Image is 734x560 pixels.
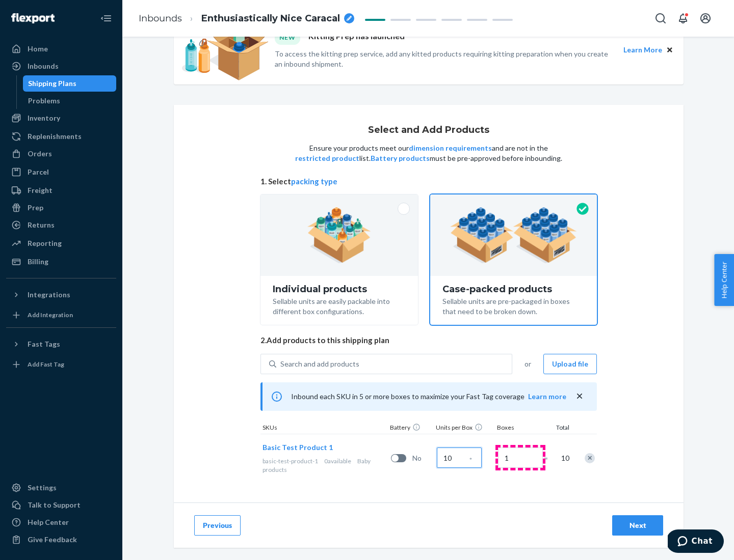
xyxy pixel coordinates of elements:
a: Inbounds [6,58,116,74]
button: dimension requirements [409,143,492,153]
a: Shipping Plans [23,75,117,92]
input: Case Quantity [437,447,482,468]
a: Inbounds [139,13,182,24]
div: Baby products [263,457,387,474]
div: Inbound each SKU in 5 or more boxes to maximize your Fast Tag coverage [260,382,597,411]
div: Inbounds [28,61,59,71]
div: Add Integration [28,311,73,319]
div: Units per Box [434,423,495,434]
ol: breadcrumbs [130,4,362,34]
button: Help Center [714,254,734,306]
div: Orders [28,149,52,159]
span: 2. Add products to this shipping plan [260,335,597,346]
a: Prep [6,200,116,216]
span: Basic Test Product 1 [263,443,333,452]
div: NEW [275,31,300,44]
button: Basic Test Product 1 [263,442,333,453]
div: Prep [28,203,43,213]
a: Help Center [6,514,116,530]
div: Problems [28,96,60,106]
div: Talk to Support [28,500,81,510]
span: basic-test-product-1 [263,457,318,465]
button: Learn More [623,44,662,55]
div: Sellable units are pre-packaged in boxes that need to be broken down. [442,294,585,317]
span: 10 [559,453,569,463]
div: Battery [388,423,434,434]
div: Reporting [28,238,62,248]
span: No [412,453,433,463]
span: 0 available [324,457,351,465]
div: Search and add products [280,359,359,369]
img: case-pack.59cecea509d18c883b923b81aeac6d0b.png [450,207,577,263]
button: Open Search Box [650,8,671,29]
button: Upload file [543,354,597,374]
p: Kitting Prep has launched [308,31,405,44]
div: Sellable units are easily packable into different box configurations. [273,294,406,317]
button: Close [664,44,675,55]
button: restricted product [295,153,359,163]
div: Fast Tags [28,339,60,349]
button: Give Feedback [6,531,116,548]
span: or [525,359,531,369]
div: Replenishments [28,131,82,142]
div: SKUs [260,423,388,434]
a: Returns [6,217,116,233]
button: Learn more [528,391,566,402]
button: packing type [291,176,337,187]
a: Parcel [6,164,116,180]
a: Problems [23,93,117,109]
button: Integrations [6,287,116,303]
div: Next [621,520,654,530]
div: Individual products [273,284,406,294]
div: Boxes [495,423,546,434]
div: Billing [28,257,48,267]
div: Help Center [28,517,69,527]
img: Flexport logo [11,13,55,23]
div: Add Fast Tag [28,360,64,369]
div: Settings [28,483,57,493]
div: Integrations [28,290,70,300]
div: Parcel [28,167,49,177]
a: Inventory [6,110,116,126]
a: Reporting [6,235,116,251]
a: Orders [6,146,116,162]
button: Battery products [371,153,430,163]
p: To access the kitting prep service, add any kitted products requiring kitting preparation when yo... [275,49,614,69]
div: Inventory [28,113,60,123]
div: Home [28,44,48,54]
button: Talk to Support [6,497,116,513]
img: individual-pack.facf35554cb0f1810c75b2bd6df2d64e.png [307,207,371,263]
h1: Select and Add Products [368,125,489,135]
span: 1. Select [260,176,597,187]
div: Shipping Plans [28,78,76,89]
a: Settings [6,480,116,496]
button: Next [612,515,663,536]
div: Remove Item [585,453,595,463]
input: Number of boxes [498,447,543,468]
p: Ensure your products meet our and are not in the list. must be pre-approved before inbounding. [294,143,563,163]
button: Fast Tags [6,336,116,352]
button: Open account menu [695,8,716,29]
a: Billing [6,254,116,270]
span: Enthusiastically Nice Caracal [201,12,340,25]
a: Home [6,41,116,57]
div: Returns [28,220,55,230]
a: Freight [6,182,116,199]
a: Add Integration [6,307,116,323]
div: Freight [28,185,53,195]
a: Add Fast Tag [6,356,116,373]
div: Case-packed products [442,284,585,294]
button: Close Navigation [96,8,116,29]
a: Replenishments [6,128,116,145]
div: Give Feedback [28,535,77,545]
span: = [544,453,554,463]
button: Open notifications [673,8,693,29]
button: Previous [194,515,241,536]
div: Total [546,423,571,434]
button: close [574,391,585,402]
iframe: Opens a widget where you can chat to one of our agents [668,529,724,555]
